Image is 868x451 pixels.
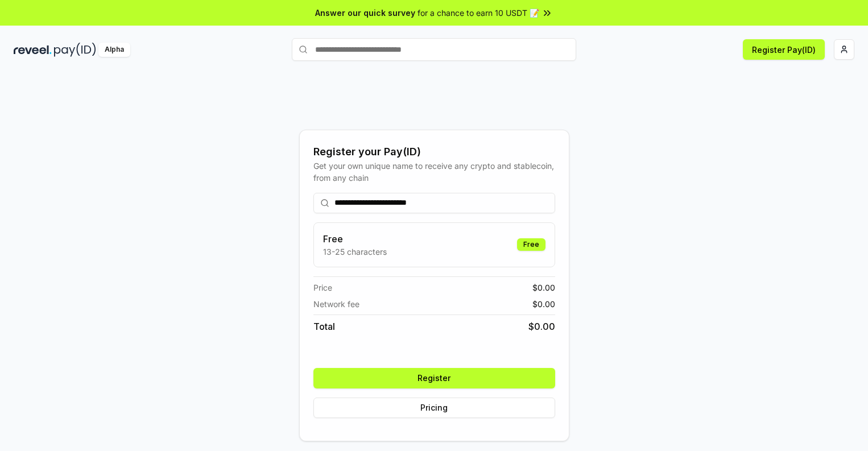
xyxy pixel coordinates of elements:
[315,7,415,19] span: Answer our quick survey
[323,232,387,246] h3: Free
[313,320,335,333] span: Total
[418,7,539,19] span: for a chance to earn 10 USDT 📝
[313,298,359,310] span: Network fee
[532,282,555,293] span: $ 0.00
[14,43,52,57] img: reveel_dark
[313,160,555,184] div: Get your own unique name to receive any crypto and stablecoin, from any chain
[528,320,555,333] span: $ 0.00
[743,39,825,60] button: Register Pay(ID)
[532,298,555,310] span: $ 0.00
[313,398,555,418] button: Pricing
[313,282,332,293] span: Price
[323,246,387,258] p: 13-25 characters
[98,43,130,57] div: Alpha
[517,238,545,251] div: Free
[54,43,96,57] img: pay_id
[313,368,555,388] button: Register
[313,144,555,160] div: Register your Pay(ID)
